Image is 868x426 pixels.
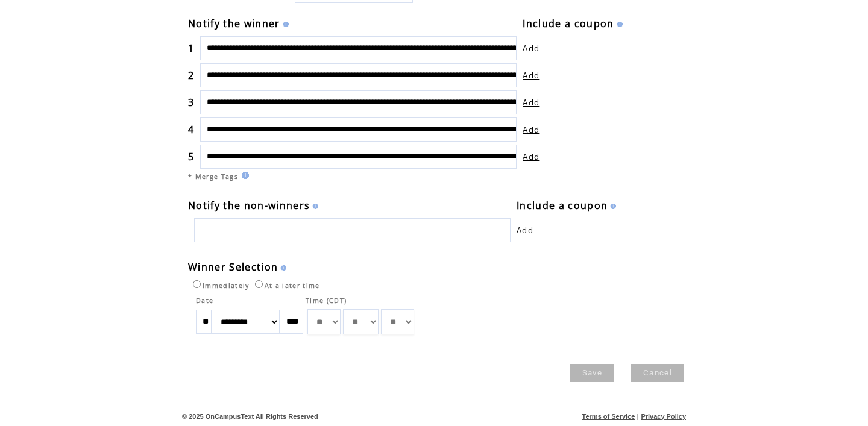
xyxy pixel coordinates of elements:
[188,42,194,55] span: 1
[188,69,194,82] span: 2
[614,22,623,27] img: help.gif
[517,225,533,236] a: Add
[523,97,539,108] a: Add
[582,413,635,420] a: Terms of Service
[523,151,539,162] a: Add
[252,281,320,290] label: At a later time
[182,413,318,420] span: © 2025 OnCampusText All Rights Reserved
[188,96,194,109] span: 3
[255,280,263,288] input: At a later time
[523,124,539,135] a: Add
[637,413,639,420] span: |
[188,123,194,136] span: 4
[523,70,539,81] a: Add
[196,296,213,305] span: Date
[608,204,616,209] img: help.gif
[188,17,280,30] span: Notify the winner
[517,199,608,212] span: Include a coupon
[570,364,614,382] a: Save
[280,22,289,27] img: help.gif
[278,265,286,271] img: help.gif
[306,296,347,305] span: Time (CDT)
[310,204,318,209] img: help.gif
[188,172,238,181] span: * Merge Tags
[188,260,278,274] span: Winner Selection
[523,17,614,30] span: Include a coupon
[188,199,310,212] span: Notify the non-winners
[631,364,684,382] a: Cancel
[188,150,194,163] span: 5
[238,172,249,179] img: help.gif
[190,281,250,290] label: Immediately
[523,43,539,54] a: Add
[193,280,201,288] input: Immediately
[641,413,686,420] a: Privacy Policy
